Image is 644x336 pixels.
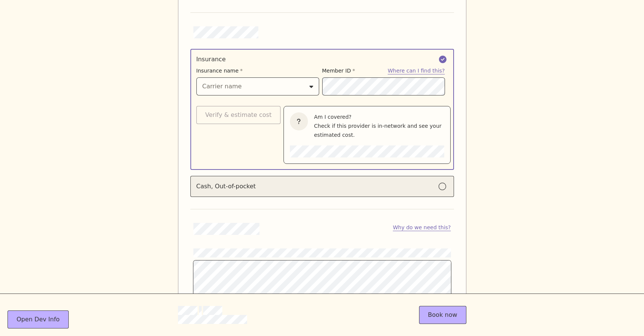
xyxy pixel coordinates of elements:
div: Cash, Out-of-pocket [196,182,256,191]
p: Check if this provider is in-network and see your estimated cost. [314,121,444,139]
div: Insurance [196,55,226,64]
button: Insurance [196,106,281,124]
input: Insurance [322,77,445,95]
button: Where can I find this? Member ID [388,67,445,74]
p: Am I covered? [314,112,444,121]
label: Insurance name [196,67,243,74]
div: Insurance options [190,49,454,197]
button: Open Dev Info [8,310,69,328]
button: open menu [196,77,319,95]
button: Why do we need this? [393,224,451,231]
div: Carrier name [202,82,242,91]
div: Update payment information [193,260,451,318]
label: Member ID [322,67,355,74]
button: Book now [419,306,466,324]
label: Insurance [190,49,454,170]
